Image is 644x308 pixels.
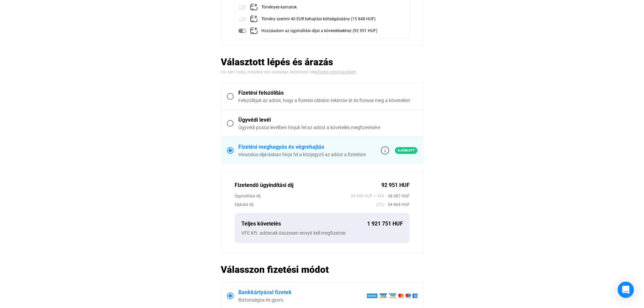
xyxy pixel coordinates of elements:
img: info-grey-outline [381,146,389,155]
div: Ügyvédi postai levélben hívjuk fel az adóst a követelés megfizetésére [238,124,418,131]
div: Teljes követelés [241,220,367,228]
a: bővebb információkért [315,70,356,74]
img: add-claim [250,27,258,35]
img: barion [366,293,418,299]
div: Ügyindítási díj [235,193,351,199]
span: (3%) [376,201,384,208]
span: Ha nem tudja, melyikre van szüksége, kattintson ide [221,70,315,74]
img: add-claim [250,15,258,23]
div: Hivatalos eljárásban hívja fel a közjegyző az adóst a fizetésre [238,151,366,158]
div: 92 951 HUF [381,181,410,189]
div: Bankkártyával fizetek [238,288,366,297]
h2: Válasszon fizetési módot [221,264,424,276]
span: 29 990 HUF + ÁFA [351,193,384,199]
div: Eljárási díj [235,201,376,208]
div: Törvényes kamatok [261,3,297,11]
h2: Választott lépés és árazás [221,56,424,68]
div: Open Intercom Messenger [618,282,634,298]
img: toggle-on-disabled [238,27,246,35]
div: Törvény szerinti 40 EUR behajtási költségátalány (15 848 HUF) [261,15,376,23]
div: Ügyvédi levél [238,116,418,124]
div: VFE Kft. adósnak összesen ennyit kell megfizetnie [241,230,403,236]
div: Fizetési felszólítás [238,89,418,97]
img: toggle-off [238,3,246,11]
a: info-grey-outlineAjánlott [381,146,418,155]
span: Ajánlott [395,147,418,154]
span: 54 864 HUF [384,201,410,208]
div: 1 921 751 HUF [367,220,403,228]
div: Biztonságos és gyors [238,297,366,303]
div: Hozzáadom az ügyindítási díjat a követelésekhez (92 951 HUF) [261,27,377,35]
div: Fizetendő ügyindítási díj [235,181,381,189]
div: Felszólítjuk az adóst, hogy a fizetési oldalon tekintse át és fizesse meg a követelést [238,97,418,104]
div: Fizetési meghagyás és végrehajtás [238,143,366,151]
img: toggle-off [238,15,246,23]
span: 38 087 HUF [384,193,410,199]
img: add-claim [250,3,258,11]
